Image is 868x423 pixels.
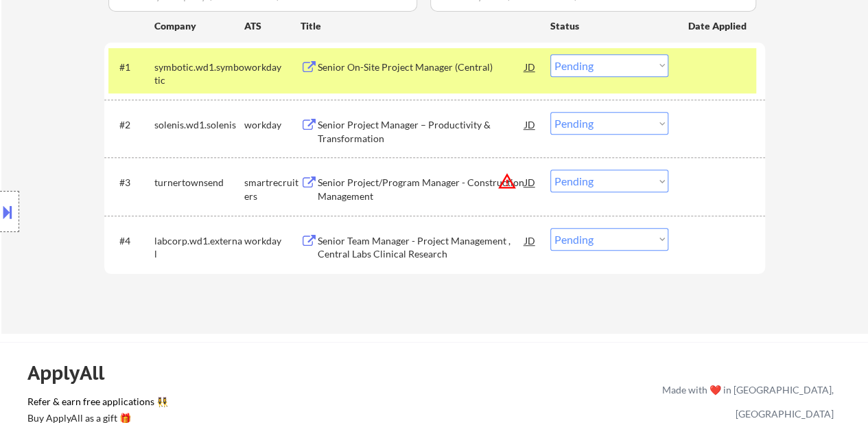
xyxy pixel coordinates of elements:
div: Senior Project/Program Manager - Construction Management [318,176,525,203]
div: Senior On-Site Project Manager (Central) [318,60,525,74]
div: JD [524,54,537,79]
div: Senior Project Manager – Productivity & Transformation [318,118,525,145]
a: Refer & earn free applications 👯‍♀️ [27,397,375,411]
div: JD [524,228,537,253]
div: workday [244,118,301,132]
div: JD [524,170,537,194]
div: ApplyAll [27,361,120,385]
div: JD [524,112,537,137]
div: Title [301,19,537,33]
div: Company [154,19,244,33]
div: workday [244,60,301,74]
div: smartrecruiters [244,176,301,203]
div: symbotic.wd1.symbotic [154,60,244,87]
div: Buy ApplyAll as a gift 🎁 [27,413,165,423]
div: ATS [244,19,301,33]
div: Senior Team Manager - Project Management , Central Labs Clinical Research [318,234,525,261]
div: workday [244,234,301,248]
button: warning_amber [497,172,517,191]
div: #1 [119,60,143,74]
div: Date Applied [688,19,749,33]
div: Status [550,13,668,38]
